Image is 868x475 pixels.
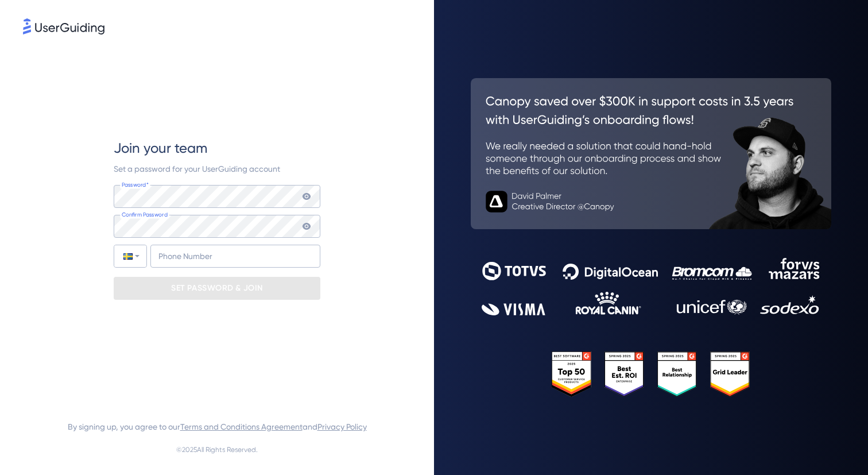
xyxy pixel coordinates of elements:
p: SET PASSWORD & JOIN [171,279,263,298]
span: Join your team [114,139,207,157]
img: 8faab4ba6bc7696a72372aa768b0286c.svg [23,18,104,34]
span: By signing up, you agree to our and [68,420,367,434]
div: Sweden: + 46 [114,245,146,267]
span: © 2025 All Rights Reserved. [176,443,258,457]
img: 26c0aa7c25a843aed4baddd2b5e0fa68.svg [471,78,831,229]
a: Privacy Policy [317,422,367,431]
img: 25303e33045975176eb484905ab012ff.svg [552,352,750,397]
span: Set a password for your UserGuiding account [114,164,280,173]
a: Terms and Conditions Agreement [180,422,303,431]
input: Phone Number [150,245,320,268]
img: 9302ce2ac39453076f5bc0f2f2ca889b.svg [482,258,820,316]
